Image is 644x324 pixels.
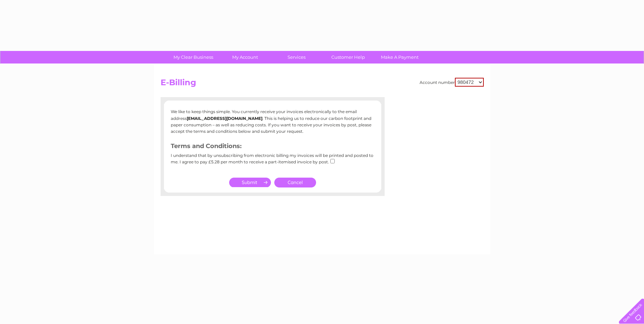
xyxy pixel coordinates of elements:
[274,178,316,187] a: Cancel
[171,141,374,153] h3: Terms and Conditions:
[420,78,484,87] div: Account number
[372,51,428,64] a: Make A Payment
[161,78,484,91] h2: E-Billing
[217,51,273,64] a: My Account
[229,178,271,187] input: Submit
[171,153,374,169] div: I understand that by unsubscribing from electronic billing my invoices will be printed and posted...
[269,51,325,64] a: Services
[320,51,376,64] a: Customer Help
[171,108,374,134] p: We like to keep things simple. You currently receive your invoices electronically to the email ad...
[165,51,221,64] a: My Clear Business
[187,116,262,121] b: [EMAIL_ADDRESS][DOMAIN_NAME]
